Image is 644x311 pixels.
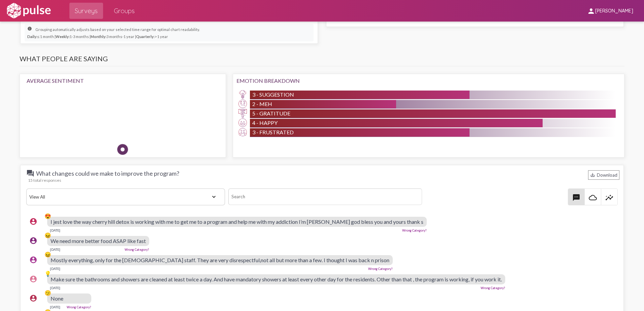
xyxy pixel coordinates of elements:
[26,169,179,177] span: What changes could we make to improve the program?
[402,229,427,232] a: Wrong Category?
[238,118,247,127] img: Happy
[44,213,51,219] div: 😍
[27,34,37,39] strong: Daily:
[51,276,502,282] span: Make sure the bathrooms and showers are cleaned at least twice a day. And have mandatory showers ...
[252,119,278,126] span: 4 - Happy
[238,100,247,108] img: Meh
[44,232,51,239] div: 😖
[238,128,247,136] img: Frustrated
[75,5,98,17] span: Surveys
[44,289,51,296] div: 🫤
[589,194,597,202] mat-icon: cloud_queue
[50,305,60,309] div: [DATE]
[27,77,219,84] div: Average Sentiment
[67,305,91,309] a: Wrong Category?
[587,7,595,15] mat-icon: person
[51,218,423,225] span: I jest love the way cherry hill detox is working with me to get me to a program and help me with ...
[44,251,51,258] div: 😖
[481,286,505,290] a: Wrong Category?
[26,169,34,177] mat-icon: question_answer
[236,77,621,84] div: Emotion Breakdown
[50,228,60,232] div: [DATE]
[252,110,290,116] span: 5 - Gratitude
[108,3,140,19] a: Groups
[29,275,37,283] mat-icon: account_circle
[595,8,633,14] span: [PERSON_NAME]
[588,170,619,180] div: Download
[114,5,135,17] span: Groups
[56,34,70,39] strong: Weekly:
[228,188,422,205] input: Search
[51,238,146,244] span: We need more better food ASAP like fast
[572,194,580,202] mat-icon: textsms
[238,90,247,99] img: Suggestion
[5,2,52,19] img: white-logo.svg
[28,178,619,183] div: 15 total responses
[69,3,103,19] a: Surveys
[252,91,294,98] span: 3 - Suggestion
[44,270,51,277] div: 💡
[582,4,639,17] button: [PERSON_NAME]
[136,34,155,39] strong: Quarterly:
[238,109,247,117] img: Gratitude
[50,247,60,251] div: [DATE]
[165,91,186,111] img: Happy
[252,101,272,107] span: 2 - Meh
[51,295,63,302] span: None
[29,217,37,226] mat-icon: account_circle
[368,267,393,271] a: Wrong Category?
[91,34,106,39] strong: Monthly:
[51,257,389,263] span: Mostly everything, only for the [DEMOGRAPHIC_DATA] staff. They are very disrespectful,not all but...
[29,237,37,245] mat-icon: account_circle
[29,294,37,302] mat-icon: account_circle
[29,256,37,264] mat-icon: account_circle
[27,26,35,34] mat-icon: info
[20,55,624,66] h3: What people are saying
[50,286,60,290] div: [DATE]
[27,26,200,39] small: Grouping automatically adjusts based on your selected time range for optimal chart readability. ≤...
[252,129,294,135] span: 3 - Frustrated
[50,267,60,271] div: [DATE]
[605,194,613,202] mat-icon: insights
[590,172,595,177] mat-icon: Download
[125,248,149,251] a: Wrong Category?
